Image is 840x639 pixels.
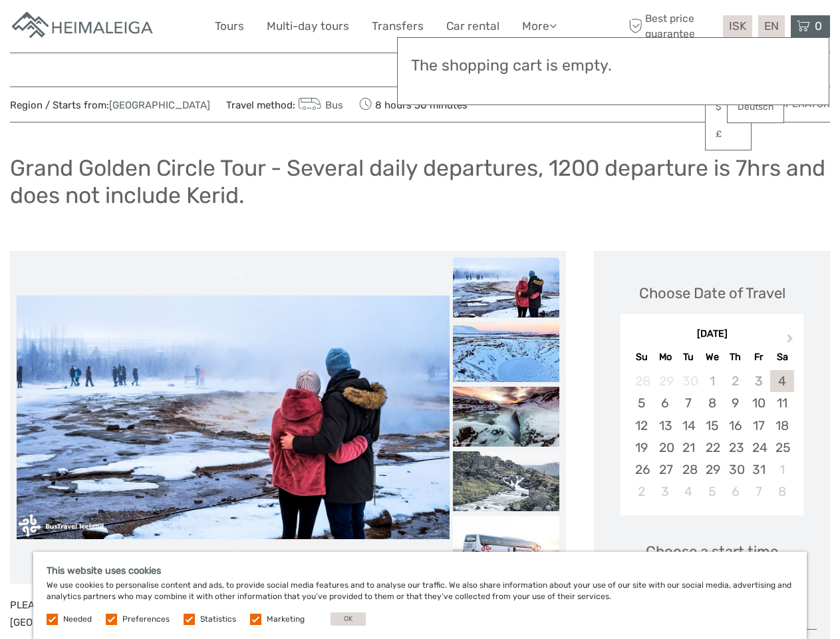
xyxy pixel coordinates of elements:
[700,437,724,459] div: Choose Wednesday, October 22nd, 2025
[770,392,793,414] div: Choose Saturday, October 11th, 2025
[770,348,793,366] div: Sa
[630,459,653,481] div: Choose Sunday, October 26th, 2025
[226,95,343,114] span: Travel method:
[654,392,677,414] div: Choose Monday, October 6th, 2025
[295,99,343,111] a: Bus
[770,415,793,437] div: Choose Saturday, October 18th, 2025
[215,17,244,36] a: Tours
[677,370,700,392] div: Not available Tuesday, September 30th, 2025
[654,415,677,437] div: Choose Monday, October 13th, 2025
[153,21,169,37] button: Open LiveChat chat widget
[677,459,700,481] div: Choose Tuesday, October 28th, 2025
[700,481,724,503] div: Choose Wednesday, November 5th, 2025
[331,612,366,626] button: OK
[411,57,815,75] h3: The shopping cart is empty.
[758,15,785,37] div: EN
[747,415,770,437] div: Choose Friday, October 17th, 2025
[10,154,830,208] h1: Grand Golden Circle Tour - Several daily departures, 1200 departure is 7hrs and does not include ...
[729,19,746,33] span: ISK
[677,392,700,414] div: Choose Tuesday, October 7th, 2025
[453,451,559,511] img: 3252cc03feac46778faa98bf00809dc8_slider_thumbnail.jpeg
[453,516,559,576] img: 9e5d23ab2cea4e7093a9f34807ac27f7_slider_thumbnail.jpeg
[747,437,770,459] div: Choose Friday, October 24th, 2025
[724,370,747,392] div: Not available Thursday, October 2nd, 2025
[646,541,778,562] span: Choose a start time
[706,95,751,119] a: $
[700,459,724,481] div: Choose Wednesday, October 29th, 2025
[17,296,450,539] img: ada211deaaca443c910208fb4020ea69_main_slider.jpeg
[724,392,747,414] div: Choose Thursday, October 9th, 2025
[724,348,747,366] div: Th
[700,348,724,366] div: We
[781,331,802,352] button: Next Month
[630,437,653,459] div: Choose Sunday, October 19th, 2025
[677,437,700,459] div: Choose Tuesday, October 21st, 2025
[453,258,559,318] img: ada211deaaca443c910208fb4020ea69_slider_thumbnail.jpeg
[19,23,150,34] p: We're away right now. Please check back later!
[10,10,156,43] img: Apartments in Reykjavik
[359,95,468,114] span: 8 hours 30 minutes
[747,392,770,414] div: Choose Friday, October 10th, 2025
[677,481,700,503] div: Choose Tuesday, November 4th, 2025
[453,387,559,447] img: b7882067eab749c6b81d7cdf3c0425cd_slider_thumbnail.jpeg
[446,17,499,36] a: Car rental
[654,481,677,503] div: Choose Monday, November 3rd, 2025
[654,459,677,481] div: Choose Monday, October 27th, 2025
[813,19,824,33] span: 0
[10,599,493,628] span: PLEASE NOTE: The 1200 tour is slightly shorter at 7 hours, 1000kr cheaper & does not include a st...
[630,370,653,392] div: Not available Sunday, September 28th, 2025
[33,552,807,639] div: We use cookies to personalise content and ads, to provide social media features and to analyse ou...
[728,95,783,119] a: Deutsch
[747,481,770,503] div: Choose Friday, November 7th, 2025
[677,348,700,366] div: Tu
[109,99,210,111] a: [GEOGRAPHIC_DATA]
[625,11,720,41] span: Best price guarantee
[747,459,770,481] div: Choose Friday, October 31st, 2025
[700,370,724,392] div: Not available Wednesday, October 1st, 2025
[267,17,349,36] a: Multi-day tours
[630,348,653,366] div: Su
[654,370,677,392] div: Not available Monday, September 29th, 2025
[724,481,747,503] div: Choose Thursday, November 6th, 2025
[122,614,170,625] label: Preferences
[770,481,793,503] div: Choose Saturday, November 8th, 2025
[770,437,793,459] div: Choose Saturday, October 25th, 2025
[630,481,653,503] div: Choose Sunday, November 2nd, 2025
[654,348,677,366] div: Mo
[700,415,724,437] div: Choose Wednesday, October 15th, 2025
[747,370,770,392] div: Not available Friday, October 3rd, 2025
[677,415,700,437] div: Choose Tuesday, October 14th, 2025
[770,370,793,392] div: Choose Saturday, October 4th, 2025
[700,392,724,414] div: Choose Wednesday, October 8th, 2025
[654,437,677,459] div: Choose Monday, October 20th, 2025
[522,17,557,36] a: More
[630,392,653,414] div: Choose Sunday, October 5th, 2025
[706,122,751,146] a: £
[200,614,236,625] label: Statistics
[267,614,305,625] label: Marketing
[453,322,559,382] img: 9e72011015fd4cdeb3ad1d82aa40e3d3_slider_thumbnail.jpeg
[63,614,92,625] label: Needed
[747,348,770,366] div: Fr
[47,565,793,576] h5: This website uses cookies
[621,327,803,341] div: [DATE]
[724,459,747,481] div: Choose Thursday, October 30th, 2025
[372,17,424,36] a: Transfers
[630,415,653,437] div: Choose Sunday, October 12th, 2025
[639,283,785,304] div: Choose Date of Travel
[625,370,799,503] div: month 2025-10
[724,437,747,459] div: Choose Thursday, October 23rd, 2025
[10,99,210,112] span: Region / Starts from:
[724,415,747,437] div: Choose Thursday, October 16th, 2025
[770,459,793,481] div: Choose Saturday, November 1st, 2025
